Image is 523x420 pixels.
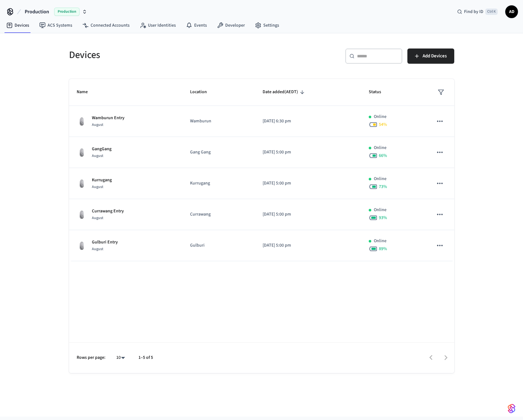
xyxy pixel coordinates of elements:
[464,9,483,15] span: Find by ID
[113,353,128,362] div: 10
[505,5,518,18] button: AD
[374,207,386,213] p: Online
[77,116,87,126] img: August Wifi Smart Lock 3rd Gen, Silver, Front
[379,215,387,221] span: 93 %
[190,118,247,125] p: Wamburun
[135,20,181,31] a: User Identities
[212,20,250,31] a: Developer
[25,8,49,16] span: Production
[92,246,103,252] span: August
[92,208,124,215] p: Currawang Entry
[190,149,247,156] p: Gang Gang
[369,87,389,97] span: Status
[374,176,386,182] p: Online
[374,113,386,120] p: Online
[263,242,354,249] p: [DATE] 5:00 pm
[77,241,87,251] img: August Wifi Smart Lock 3rd Gen, Silver, Front
[138,354,153,361] p: 1–5 of 5
[374,145,386,151] p: Online
[92,146,112,152] p: GangGang
[1,20,34,31] a: Devices
[69,79,454,261] table: sticky table
[190,87,215,97] span: Location
[263,87,306,97] span: Date added(AEDT)
[452,6,503,17] div: Find by IDCtrl K
[69,48,258,61] h5: Devices
[92,122,103,127] span: August
[34,20,77,31] a: ACS Systems
[374,238,386,244] p: Online
[190,180,247,187] p: Kurrugang
[77,147,87,158] img: August Wifi Smart Lock 3rd Gen, Silver, Front
[92,177,112,184] p: Kurrugang
[508,404,515,414] img: SeamLogoGradient.69752ec5.svg
[190,211,247,218] p: Currawang
[181,20,212,31] a: Events
[423,52,447,60] span: Add Devices
[92,115,124,121] p: Wamburun Entry
[92,153,103,158] span: August
[92,184,103,190] span: August
[263,149,354,156] p: [DATE] 5:00 pm
[77,354,105,361] p: Rows per page:
[92,239,118,246] p: Gulburi Entry
[407,48,454,64] button: Add Devices
[190,242,247,249] p: Gulburi
[92,215,103,221] span: August
[379,121,387,128] span: 54 %
[77,20,135,31] a: Connected Accounts
[263,211,354,218] p: [DATE] 5:00 pm
[77,210,87,220] img: August Wifi Smart Lock 3rd Gen, Silver, Front
[263,180,354,187] p: [DATE] 5:00 pm
[250,20,284,31] a: Settings
[379,246,387,252] span: 89 %
[485,9,498,15] span: Ctrl K
[54,8,80,16] span: Production
[77,87,96,97] span: Name
[506,6,517,17] span: AD
[263,118,354,125] p: [DATE] 6:30 pm
[77,178,87,189] img: August Wifi Smart Lock 3rd Gen, Silver, Front
[379,184,387,190] span: 73 %
[379,152,387,159] span: 66 %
